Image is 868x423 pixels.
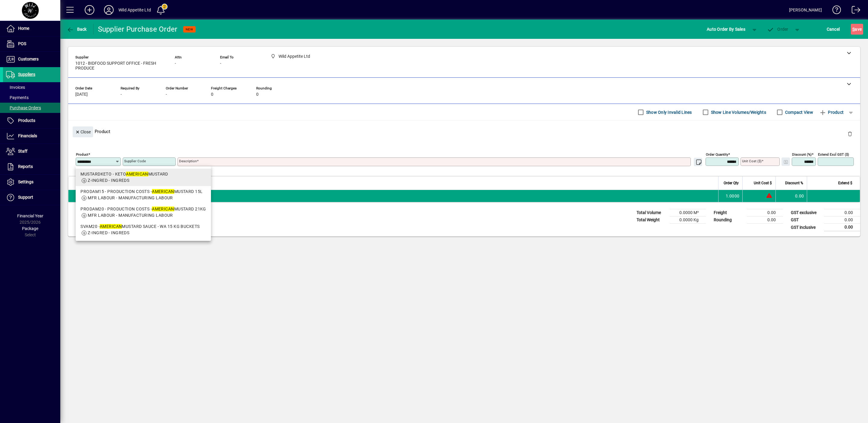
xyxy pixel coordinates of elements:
[80,206,206,212] div: PRODAM20 - PRODUCTION COSTS - MUSTARD 21KG
[175,61,176,66] span: -
[706,152,728,157] mat-label: Order Quantity
[3,36,60,51] a: POS
[211,92,213,97] span: 0
[747,216,783,224] td: 0.00
[76,204,211,221] mat-option: PRODAM20 - PRODUCTION COSTS - AMERICAN MUSTARD 21KG
[75,127,91,137] span: Close
[18,26,29,31] span: Home
[824,209,860,216] td: 0.00
[851,24,863,35] button: Save
[775,190,807,202] td: 0.00
[3,21,60,36] a: Home
[718,190,742,202] td: 1.0000
[852,24,862,34] span: ave
[789,5,822,15] div: [PERSON_NAME]
[3,144,60,159] a: Staff
[67,27,87,32] span: Back
[3,175,60,190] a: Settings
[88,178,129,183] span: Z-INGRED - INGREDS
[76,186,211,204] mat-option: PRODAM15 - PRODUCTION COSTS - AMERICAN MUSTARD 15L
[99,5,118,15] button: Profile
[152,189,174,194] em: AMERICAN
[711,216,747,224] td: Rounding
[3,129,60,144] a: Financials
[124,159,146,163] mat-label: Supplier Code
[767,27,788,32] span: Order
[179,159,197,163] mat-label: Description
[3,113,60,128] a: Products
[186,27,193,31] span: NEW
[788,216,824,224] td: GST
[18,195,33,200] span: Support
[75,61,166,71] span: 1012 - BIDFOOD SUPPORT OFFICE - FRESH PRODUCE
[724,180,739,186] span: Order Qty
[6,105,41,110] span: Purchase Orders
[3,82,60,92] a: Invoices
[65,24,88,35] button: Back
[764,24,791,35] button: Order
[80,223,206,230] div: SVAM20 - MUSTARD SAUCE - WA 15 KG BUCKETS
[847,1,860,21] a: Logout
[3,103,60,113] a: Purchase Orders
[80,188,206,195] div: PRODAM15 - PRODUCTION COSTS - MUSTARD 15L
[73,126,93,137] button: Close
[88,230,129,235] span: Z-INGRED - INGREDS
[80,5,99,15] button: Add
[75,92,88,97] span: [DATE]
[3,190,60,205] a: Support
[818,152,849,157] mat-label: Extend excl GST ($)
[824,216,860,224] td: 0.00
[220,61,221,66] span: -
[784,109,813,115] label: Compact View
[825,24,841,35] button: Cancel
[785,180,803,186] span: Discount %
[100,224,122,229] em: AMERICAN
[76,152,88,157] mat-label: Product
[88,195,173,200] span: MFR LABOUR - MANUFACTURING LABOUR
[6,85,25,90] span: Invoices
[22,226,38,231] span: Package
[166,92,167,97] span: -
[18,57,39,61] span: Customers
[18,179,33,184] span: Settings
[788,224,824,231] td: GST inclusive
[747,209,783,216] td: 0.00
[18,164,33,169] span: Reports
[827,24,840,34] span: Cancel
[843,131,857,136] app-page-header-button: Delete
[634,216,670,224] td: Total Weight
[18,133,37,138] span: Financials
[3,92,60,103] a: Payments
[3,159,60,174] a: Reports
[852,27,855,32] span: S
[152,207,174,211] em: AMERICAN
[121,92,122,97] span: -
[704,24,748,35] button: Auto Order By Sales
[80,171,206,177] div: MUSTARDKETO - KETO MUSTARD
[754,180,772,186] span: Unit Cost $
[71,129,95,134] app-page-header-button: Close
[18,41,26,46] span: POS
[710,109,766,115] label: Show Line Volumes/Weights
[60,24,93,35] app-page-header-button: Back
[838,180,852,186] span: Extend $
[18,118,35,123] span: Products
[126,172,148,176] em: AMERICAN
[18,72,35,77] span: Suppliers
[17,213,43,218] span: Financial Year
[76,221,211,238] mat-option: SVAM20 - AMERICAN MUSTARD SAUCE - WA 15 KG BUCKETS
[645,109,692,115] label: Show Only Invalid Lines
[6,95,29,100] span: Payments
[792,152,812,157] mat-label: Discount (%)
[256,92,259,97] span: 0
[98,24,178,34] div: Supplier Purchase Order
[670,216,706,224] td: 0.0000 Kg
[3,52,60,67] a: Customers
[711,209,747,216] td: Freight
[707,24,745,34] span: Auto Order By Sales
[828,1,841,21] a: Knowledge Base
[76,169,211,186] mat-option: MUSTARDKETO - KETO AMERICAN MUSTARD
[88,213,173,218] span: MFR LABOUR - MANUFACTURING LABOUR
[824,224,860,231] td: 0.00
[118,5,151,15] div: Wild Appetite Ltd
